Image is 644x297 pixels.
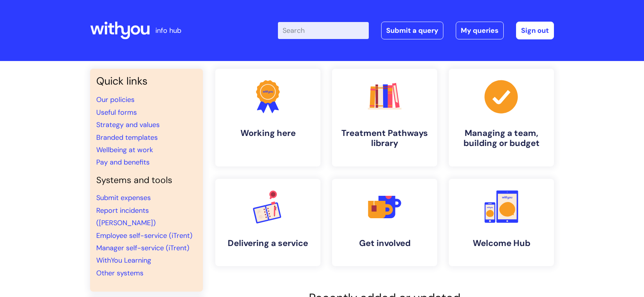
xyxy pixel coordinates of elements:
[455,128,548,149] h4: Managing a team, building or budget
[96,243,189,253] a: Manager self-service (iTrent)
[96,193,151,202] a: Submit expenses
[96,175,197,186] h4: Systems and tools
[215,179,320,266] a: Delivering a service
[455,238,548,248] h4: Welcome Hub
[96,206,156,227] a: Report incidents ([PERSON_NAME])
[338,238,431,248] h4: Get involved
[96,120,160,129] a: Strategy and values
[215,69,320,166] a: Working here
[332,69,437,166] a: Treatment Pathways library
[449,69,554,166] a: Managing a team, building or budget
[96,158,150,167] a: Pay and benefits
[221,238,314,248] h4: Delivering a service
[96,133,158,142] a: Branded templates
[96,75,197,87] h3: Quick links
[221,128,314,138] h4: Working here
[155,24,181,37] p: info hub
[96,268,143,278] a: Other systems
[96,145,153,154] a: Wellbeing at work
[516,22,554,39] a: Sign out
[381,22,443,39] a: Submit a query
[278,22,554,39] div: | -
[456,22,504,39] a: My queries
[96,108,137,117] a: Useful forms
[278,22,369,39] input: Search
[96,231,193,240] a: Employee self-service (iTrent)
[96,95,135,104] a: Our policies
[338,128,431,149] h4: Treatment Pathways library
[332,179,437,266] a: Get involved
[449,179,554,266] a: Welcome Hub
[96,256,151,265] a: WithYou Learning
